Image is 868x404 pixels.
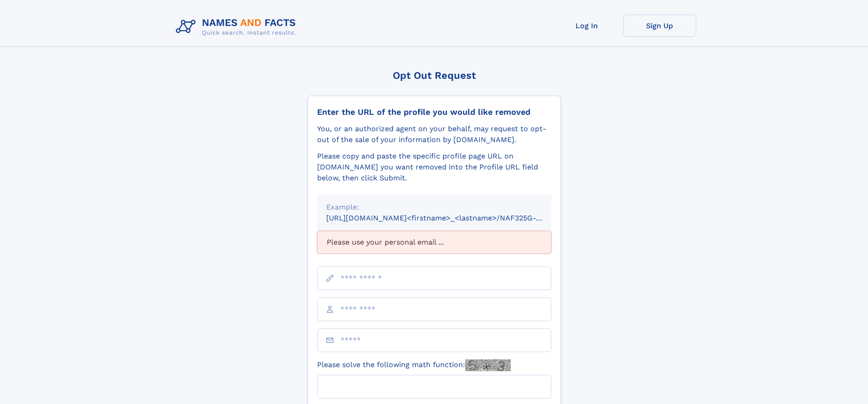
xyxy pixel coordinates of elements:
a: Log In [550,15,623,37]
div: Enter the URL of the profile you would like removed [317,107,551,117]
div: Opt Out Request [308,70,561,81]
div: Example: [326,202,542,213]
small: [URL][DOMAIN_NAME]<firstname>_<lastname>/NAF325G-xxxxxxxx [326,214,569,222]
label: Please solve the following math function: [317,359,511,371]
div: Please copy and paste the specific profile page URL on [DOMAIN_NAME] you want removed into the Pr... [317,151,551,184]
img: Logo Names and Facts [172,15,303,39]
div: Please use your personal email ... [317,231,551,254]
a: Sign Up [623,15,696,37]
div: You, or an authorized agent on your behalf, may request to opt-out of the sale of your informatio... [317,123,551,145]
